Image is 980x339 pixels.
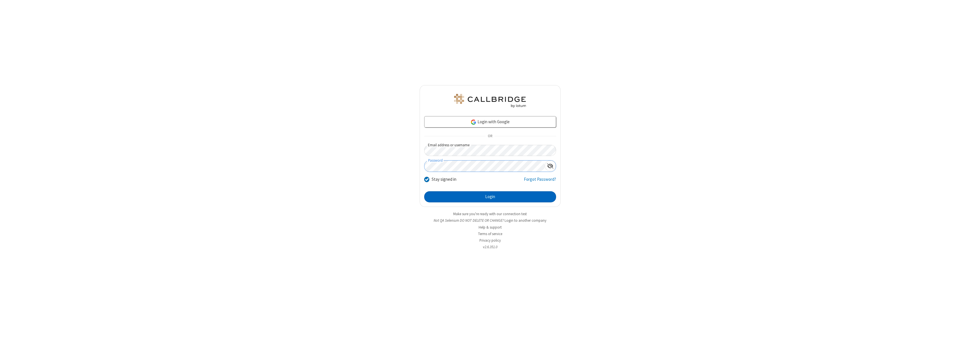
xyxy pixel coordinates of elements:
[966,324,976,335] iframe: Chat
[453,94,527,108] img: QA Selenium DO NOT DELETE OR CHANGE
[479,238,501,243] a: Privacy policy
[470,119,477,125] img: google-icon.png
[424,191,556,203] button: Login
[424,161,545,172] input: Password
[424,116,556,128] a: Login with Google
[478,231,502,236] a: Terms of service
[479,225,502,230] a: Help & support
[545,161,556,171] div: Show password
[432,176,456,183] label: Stay signed in
[424,145,556,156] input: Email address or username
[485,132,495,140] span: OR
[453,211,527,216] a: Make sure you're ready with our connection test
[524,176,556,187] a: Forgot Password?
[420,218,561,223] li: Not QA Selenium DO NOT DELETE OR CHANGE?
[505,218,546,223] button: Login to another company
[420,244,561,250] li: v2.6.351.0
